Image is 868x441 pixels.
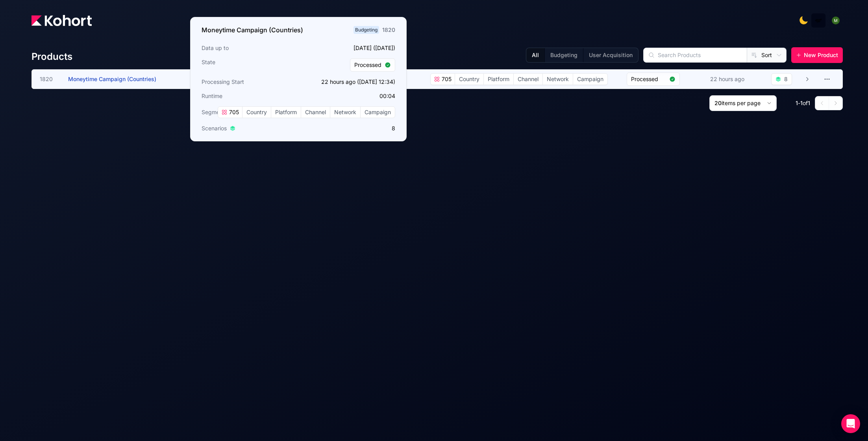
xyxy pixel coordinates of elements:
h3: Runtime [202,92,296,100]
h4: Products [31,50,72,63]
span: Budgeting [353,26,379,34]
a: 1820Moneytime Campaign (Countries)Budgeting705CountryPlatformChannelNetworkCampaignProcessed22 ho... [40,70,810,89]
span: Network [543,74,573,85]
span: Processed [354,61,381,69]
input: Search Products [644,48,747,62]
span: Campaign [573,74,607,85]
span: Processed [631,75,666,83]
p: 22 hours ago ([DATE] 12:34) [301,78,395,86]
h3: Data up to [202,44,296,52]
span: Platform [271,107,301,118]
span: Channel [514,74,542,85]
span: 1 [796,100,798,106]
span: Campaign [361,107,395,118]
img: Kohort logo [31,15,92,26]
span: Sort [761,51,772,59]
span: Segments [202,108,228,116]
p: 8 [301,124,395,132]
span: Network [330,107,360,118]
h3: Processing Start [202,78,296,86]
h3: Moneytime Campaign (Countries) [202,25,303,35]
span: of [803,100,808,106]
span: 705 [440,75,452,83]
span: Channel [301,107,330,118]
span: Country [242,107,271,118]
button: User Acquisition [583,48,638,62]
span: 705 [228,108,239,116]
span: 1 [808,100,810,106]
div: 8 [784,75,788,83]
p: [DATE] ([DATE]) [301,44,395,52]
span: - [798,100,800,106]
button: New Product [791,47,843,63]
span: items per page [722,100,761,106]
div: 1820 [382,26,395,34]
app-duration-counter: 00:04 [379,93,395,99]
span: Country [455,74,483,85]
span: Moneytime Campaign (Countries) [68,76,156,82]
h3: State [202,58,296,72]
button: All [526,48,544,62]
span: 20 [714,100,722,106]
span: New Product [804,51,838,59]
img: logo_MoneyTimeLogo_1_20250619094856634230.png [814,17,822,24]
div: Open Intercom Messenger [841,414,860,433]
button: Budgeting [544,48,583,62]
span: 1 [800,100,803,106]
div: 22 hours ago [709,74,746,85]
button: 20items per page [709,95,777,111]
span: Scenarios [202,124,227,132]
span: Platform [484,74,513,85]
span: 1820 [40,75,59,83]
